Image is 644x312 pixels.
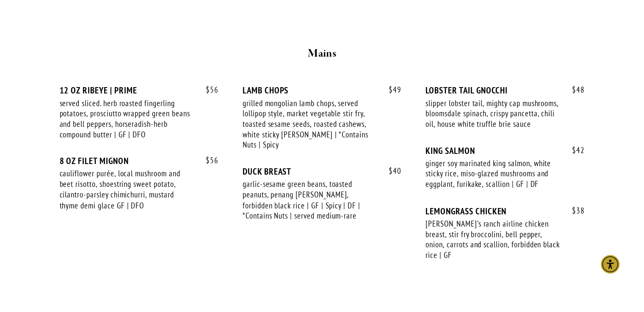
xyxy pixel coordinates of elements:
[426,218,560,260] div: [PERSON_NAME]’s ranch airline chicken breast, stir fry broccolini, bell pepper, onion, carrots an...
[60,168,194,210] div: cauliflower purée, local mushroom and beet risotto, shoestring sweet potato, cilantro-parsley chi...
[601,255,619,274] div: Accessibility Menu
[243,98,377,151] div: grilled mongolian lamb chops, served lollipop style, market vegetable stir fry, toasted sesame se...
[60,85,218,96] div: 12 OZ RIBEYE | PRIME
[564,145,585,155] span: 42
[197,156,218,165] span: 56
[60,98,194,140] div: served sliced. herb roasted fingerling potatoes, prosciutto wrapped green beans and bell peppers,...
[426,98,560,129] div: slipper lobster tail, mighty cap mushrooms, bloomsdale spinach, crispy pancetta, chili oil, house...
[380,85,401,95] span: 49
[572,205,576,215] span: $
[380,166,401,176] span: 40
[206,85,210,95] span: $
[426,85,584,96] div: LOBSTER TAIL GNOCCHI
[572,145,576,155] span: $
[426,205,584,216] div: LEMONGRASS CHICKEN
[426,145,584,156] div: KING SALMON
[389,166,393,176] span: $
[572,85,576,95] span: $
[206,155,210,165] span: $
[243,179,377,221] div: garlic-sesame green beans, toasted peanuts, penang [PERSON_NAME], forbidden black rice | GF | Spi...
[564,85,585,95] span: 48
[564,205,585,215] span: 38
[243,166,401,177] div: DUCK BREAST
[389,85,393,95] span: $
[60,156,218,166] div: 8 OZ FILET MIGNON
[197,85,218,95] span: 56
[308,46,336,61] strong: Mains
[426,158,560,189] div: ginger soy marinated king salmon, white sticky rice, miso-glazed mushrooms and eggplant, furikake...
[243,85,401,96] div: LAMB CHOPS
